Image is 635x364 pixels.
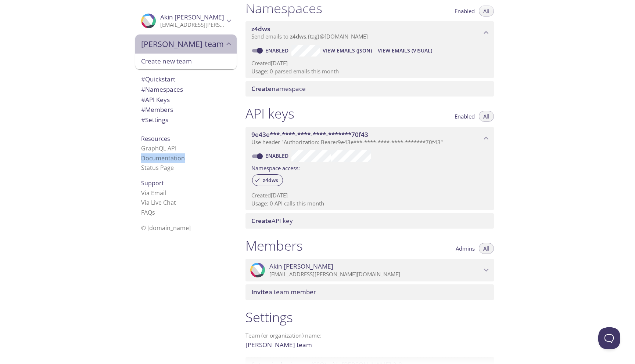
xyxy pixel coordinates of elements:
p: [EMAIL_ADDRESS][PERSON_NAME][DOMAIN_NAME] [269,271,481,278]
button: Enabled [450,111,479,122]
div: Invite a team member [245,284,494,300]
div: Create namespace [245,81,494,97]
a: Via Live Chat [141,199,176,207]
div: Create new team [135,54,237,70]
button: All [479,111,494,122]
p: Created [DATE] [251,59,488,67]
span: © [DOMAIN_NAME] [141,224,191,232]
span: # [141,85,145,94]
span: Quickstart [141,75,175,83]
span: View Emails (Visual) [378,46,432,55]
div: Akin Sariozkan [135,9,237,33]
span: Invite [251,288,269,296]
span: API Keys [141,95,170,104]
div: Akin Sariozkan [245,259,494,281]
label: Namespace access: [251,162,300,173]
div: z4dws namespace [245,21,494,44]
span: Members [141,105,173,114]
button: All [479,243,494,254]
div: Members [135,105,237,115]
span: Akin [PERSON_NAME] [269,262,333,270]
div: Akin's team [135,34,237,54]
span: Resources [141,135,170,143]
span: z4dws [258,177,283,183]
h1: API keys [245,105,294,122]
div: API Keys [135,95,237,105]
span: Send emails to . {tag} @[DOMAIN_NAME] [251,33,368,40]
div: Namespaces [135,84,237,95]
span: # [141,95,145,104]
span: Namespaces [141,85,183,94]
span: Support [141,179,164,187]
span: s [152,208,155,216]
p: Created [DATE] [251,192,488,199]
button: View Emails (Visual) [375,45,435,57]
div: z4dws [252,174,283,186]
span: # [141,75,145,83]
iframe: Help Scout Beacon - Open [598,327,620,349]
span: a team member [251,288,316,296]
span: Akin [PERSON_NAME] [160,13,224,21]
span: z4dws [290,33,306,40]
h1: Members [245,237,303,254]
p: [EMAIL_ADDRESS][PERSON_NAME][DOMAIN_NAME] [160,21,224,29]
label: Team (or organization) name: [245,333,322,338]
span: [PERSON_NAME] team [141,39,224,49]
div: Quickstart [135,74,237,84]
a: FAQ [141,208,155,216]
span: # [141,105,145,114]
span: Create [251,216,272,225]
a: GraphQL API [141,144,176,152]
span: Settings [141,116,168,124]
a: Via Email [141,189,166,197]
p: Usage: 0 API calls this month [251,200,488,207]
div: Create API Key [245,213,494,229]
button: View Emails (JSON) [320,45,375,57]
a: Status Page [141,164,174,172]
h1: Settings [245,309,494,325]
button: Admins [451,243,479,254]
div: Team Settings [135,115,237,125]
span: # [141,116,145,124]
a: Enabled [264,47,291,54]
a: Enabled [264,152,291,159]
a: Documentation [141,154,185,162]
span: Create new team [141,57,231,66]
span: View Emails (JSON) [323,46,372,55]
p: Usage: 0 parsed emails this month [251,68,488,75]
span: z4dws [251,25,270,33]
span: API key [251,216,293,225]
span: Create [251,84,272,93]
span: namespace [251,84,306,93]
